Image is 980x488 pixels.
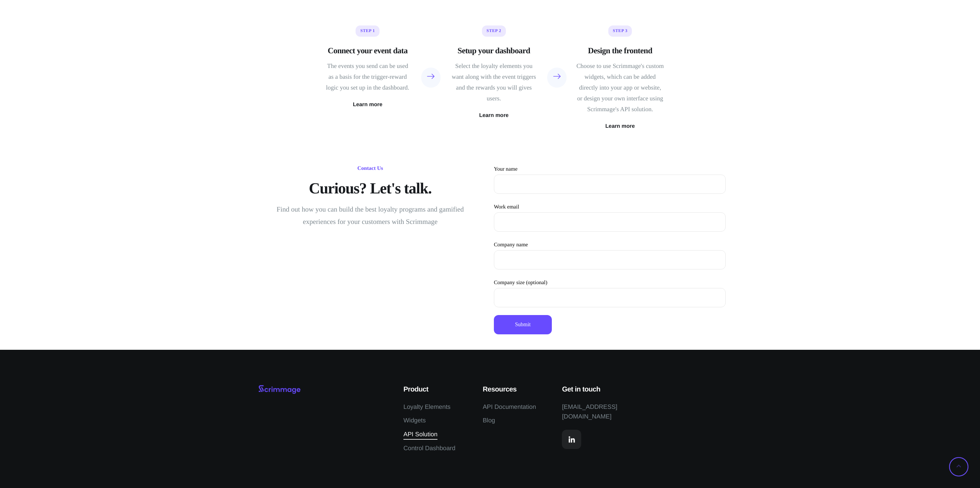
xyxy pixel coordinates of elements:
a: API Documentation [483,402,536,412]
p: Choose to use Scrimmage's custom widgets, which can be added directly into your app or website, o... [576,61,664,115]
a: LinkedIn [562,430,581,449]
a: Learn more [479,112,509,118]
input: Company size (optional) [494,288,726,307]
h2: Curious? Let's talk. [254,179,486,198]
input: Work email [494,212,726,232]
h5: Get in touch [562,385,658,395]
a: [EMAIL_ADDRESS][DOMAIN_NAME] [562,402,658,422]
a: Control Dashboard [403,444,455,454]
p: Select the loyalty elements you want along with the event triggers and the rewards you will gives... [450,61,538,104]
form: Contact form [494,164,726,334]
label: Company size (optional) [494,280,726,307]
h6: Contact Us [354,164,387,174]
a: Loyalty Elements [403,402,451,412]
a: Learn more [606,123,635,129]
h5: Product [403,385,471,395]
a: Learn more [353,102,382,107]
input: Your name [494,175,726,194]
h4: Design the frontend [576,45,664,56]
a: Widgets [403,416,426,426]
a: Blog [483,416,495,426]
h5: Resources [483,385,550,395]
h4: Setup your dashboard [450,45,538,56]
span: STEP 1 [356,25,379,37]
input: Company name [494,250,726,269]
img: Scrimmage Logo [258,385,301,395]
p: The events you send can be used as a basis for the trigger-reward logic you set up in the dashboard. [324,61,412,93]
span: STEP 2 [482,25,506,37]
h4: Connect your event data [324,45,412,56]
input: Submit [494,315,552,334]
label: Your name [494,166,726,194]
label: Work email [494,204,726,232]
a: API Solution [403,430,437,440]
label: Company name [494,242,726,269]
p: Find out how you can build the best loyalty programs and gamified experiences for your customers ... [270,203,471,228]
span: STEP 3 [608,25,632,37]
